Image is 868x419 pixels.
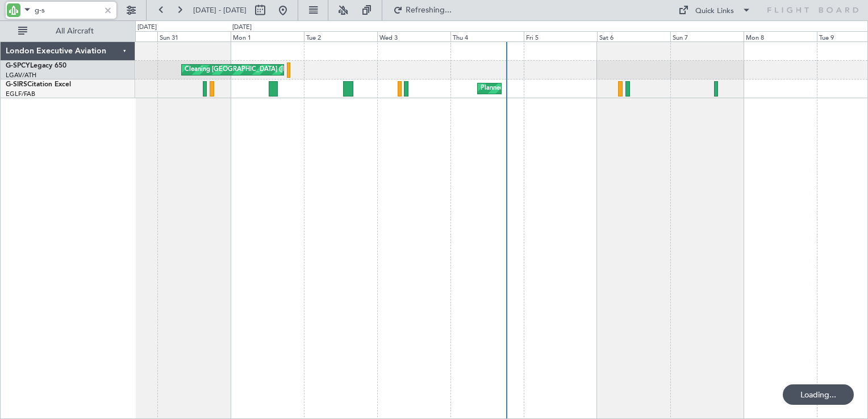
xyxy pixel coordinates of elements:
a: LGAV/ATH [6,71,36,79]
div: Quick Links [695,6,734,17]
span: Refreshing... [405,6,453,14]
div: Sun 7 [670,31,744,41]
span: G-SPCY [6,62,30,69]
div: Fri 5 [524,31,597,41]
a: G-SIRSCitation Excel [6,81,71,88]
button: All Aircraft [12,22,123,40]
div: [DATE] [137,23,157,32]
span: [DATE] - [DATE] [193,5,247,15]
span: All Aircraft [30,27,120,35]
div: Loading... [783,384,854,405]
span: G-SIRS [6,81,27,88]
div: Cleaning [GEOGRAPHIC_DATA] ([PERSON_NAME] Intl) [185,61,345,78]
input: A/C (Reg. or Type) [35,2,100,19]
div: Wed 3 [377,31,450,41]
div: Thu 4 [450,31,524,41]
div: Mon 1 [231,31,304,41]
div: Sat 6 [597,31,670,41]
a: EGLF/FAB [6,90,35,98]
div: [DATE] [232,23,252,32]
div: Mon 8 [744,31,817,41]
div: Planned Maint [GEOGRAPHIC_DATA] ([GEOGRAPHIC_DATA]) [481,80,660,97]
button: Quick Links [673,1,757,19]
a: G-SPCYLegacy 650 [6,62,66,69]
div: Sun 31 [157,31,231,41]
button: Refreshing... [388,1,456,19]
div: Tue 2 [304,31,377,41]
